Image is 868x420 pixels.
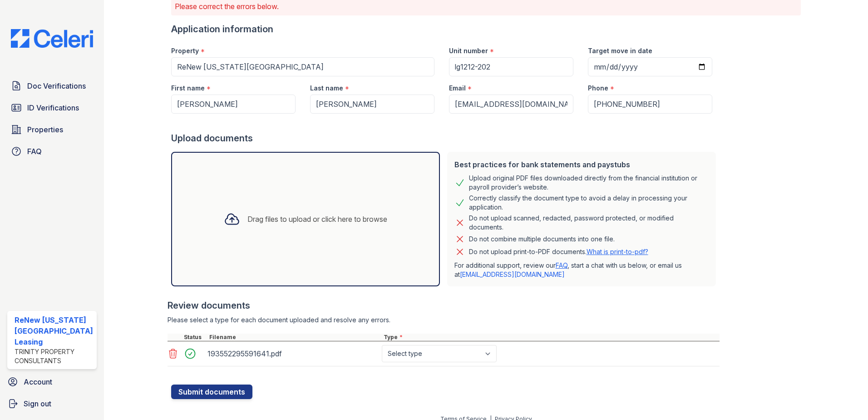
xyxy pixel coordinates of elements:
a: FAQ [556,261,567,269]
div: Drag files to upload or click here to browse [247,214,387,225]
div: Trinity Property Consultants [15,347,93,365]
div: ReNew [US_STATE][GEOGRAPHIC_DATA] Leasing [15,315,93,347]
span: Account [24,376,52,387]
div: 193552295591641.pdf [207,346,378,361]
span: Doc Verifications [27,80,86,91]
img: CE_Logo_Blue-a8612792a0a2168367f1c8372b55b34899dd931a85d93a1a3d3e32e68fde9ad4.png [4,29,100,48]
button: Submit documents [171,385,252,399]
p: Do not upload print-to-PDF documents. [469,247,648,256]
div: Review documents [168,299,720,312]
div: Status [182,334,207,341]
span: Sign out [24,398,51,409]
div: Correctly classify the document type to avoid a delay in processing your application. [469,194,709,212]
a: ID Verifications [7,99,97,117]
label: First name [171,84,205,93]
span: FAQ [27,146,42,157]
a: What is print-to-pdf? [587,248,648,255]
div: Upload original PDF files downloaded directly from the financial institution or payroll provider’... [469,174,709,192]
a: Account [4,373,100,391]
div: Do not combine multiple documents into one file. [469,234,615,245]
span: Properties [27,124,63,135]
a: Properties [7,120,97,139]
p: Please correct the errors below. [175,1,798,12]
div: Type [382,334,720,341]
div: Filename [207,334,382,341]
label: Unit number [449,46,488,55]
div: Application information [171,23,720,35]
label: Email [449,84,466,93]
label: Target move in date [588,46,652,55]
label: Phone [588,84,608,93]
div: Please select a type for each document uploaded and resolve any errors. [168,315,720,325]
div: Upload documents [171,132,720,145]
span: ID Verifications [27,102,79,113]
a: [EMAIL_ADDRESS][DOMAIN_NAME] [460,270,565,278]
a: Sign out [4,395,100,413]
div: Best practices for bank statements and paystubs [454,159,709,170]
div: Do not upload scanned, redacted, password protected, or modified documents. [469,214,709,232]
label: Last name [310,84,343,93]
a: Doc Verifications [7,77,97,95]
a: FAQ [7,142,97,160]
label: Property [171,46,199,55]
p: For additional support, review our , start a chat with us below, or email us at [454,261,709,279]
